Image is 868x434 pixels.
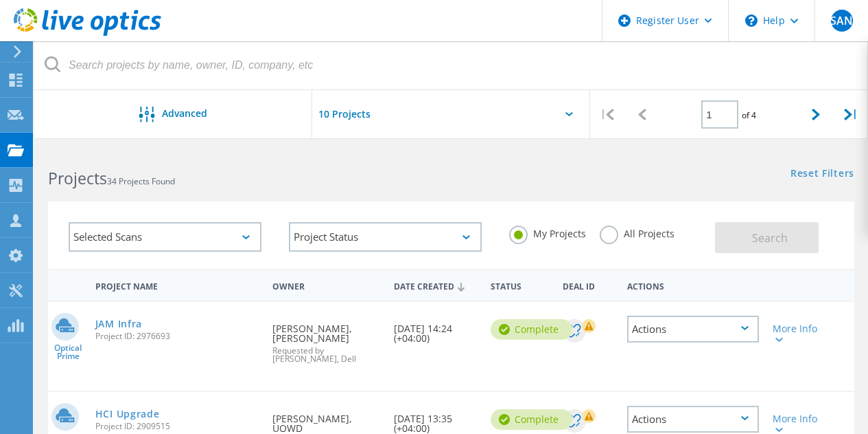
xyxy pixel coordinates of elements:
div: Owner [266,272,386,298]
a: HCI Upgrade [95,409,160,419]
div: [PERSON_NAME], [PERSON_NAME] [266,302,386,377]
span: Project ID: 2909515 [95,422,259,431]
div: | [590,90,625,139]
span: SAN [830,15,853,26]
div: Selected Scans [69,222,261,252]
a: JAM Infra [95,319,142,329]
div: Project Name [89,272,266,298]
span: of 4 [742,109,756,121]
b: Projects [48,167,107,189]
span: Requested by [PERSON_NAME], Dell [272,347,379,363]
label: My Projects [509,226,586,239]
svg: \n [745,14,758,27]
div: Project Status [289,222,482,252]
label: All Projects [600,226,675,239]
div: Complete [491,409,572,430]
div: Actions [627,316,759,343]
button: Search [715,222,819,253]
span: 34 Projects Found [107,175,175,187]
div: Actions [620,272,766,298]
div: Status [484,272,556,298]
div: Complete [491,319,572,340]
span: Project ID: 2976693 [95,332,259,340]
div: | [833,90,868,139]
div: Deal Id [556,272,620,298]
span: Search [752,230,788,246]
span: Optical Prime [48,344,89,360]
span: Advanced [162,109,207,118]
a: Reset Filters [790,169,854,180]
div: More Info [773,324,823,343]
div: More Info [773,414,823,433]
div: Actions [627,406,759,433]
div: [DATE] 14:24 (+04:00) [387,302,484,357]
div: Date Created [387,272,484,299]
a: Live Optics Dashboard [14,29,161,39]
